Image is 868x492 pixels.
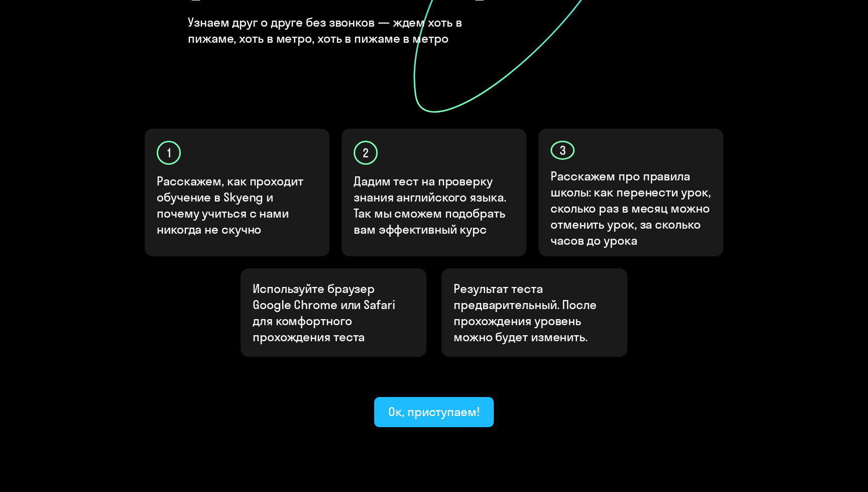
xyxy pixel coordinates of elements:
p: Расскажем про правила школы: как перенести урок, сколько раз в месяц можно отменить урок, за скол... [551,168,712,248]
div: Ок, приступаем! [388,404,480,420]
button: Ок, приступаем! [374,397,494,427]
p: Расскажем, как проходит обучение в Skyeng и почему учиться с нами никогда не скучно [157,173,318,237]
p: Результат теста предварительный. После прохождения уровень можно будет изменить. [454,280,615,345]
div: 3 [551,141,575,160]
p: Дадим тест на проверку знания английского языка. Так мы сможем подобрать вам эффективный курс [354,173,515,237]
div: 2 [354,141,378,165]
p: Используйте браузер Google Chrome или Safari для комфортного прохождения теста [253,280,414,345]
h4: Узнаем друг о друге без звонков — ждем хоть в пижаме, хоть в метро, хоть в пижаме в метро [188,14,512,46]
div: 1 [157,141,181,165]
